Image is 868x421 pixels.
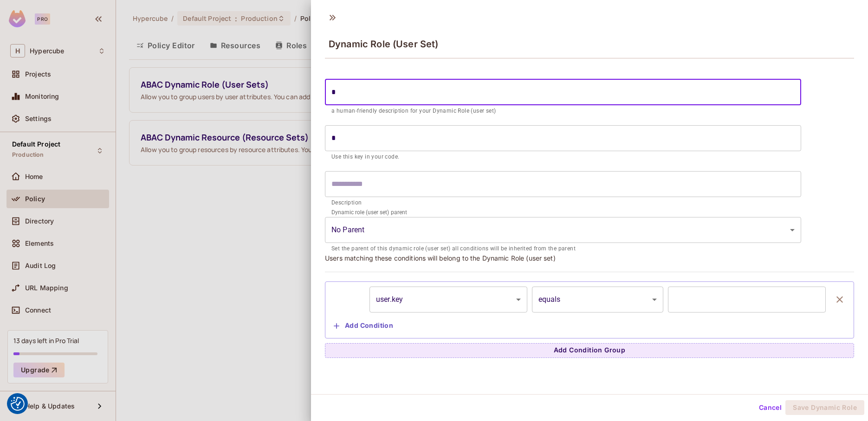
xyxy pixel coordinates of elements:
[755,400,785,415] button: Cancel
[11,397,25,411] img: Revisit consent button
[325,254,854,262] p: Users matching these conditions will belong to the Dynamic Role (user set)
[331,153,795,162] p: Use this key in your code.
[325,217,801,243] div: Without label
[331,208,407,216] label: Dynamic role (user set) parent
[330,319,397,333] button: Add Condition
[331,198,795,208] p: Description
[532,287,664,313] div: equals
[329,38,438,50] span: Dynamic Role (User Set)
[369,287,527,313] div: user.key
[325,343,854,358] button: Add Condition Group
[331,107,795,116] p: a human-friendly description for your Dynamic Role (user set)
[11,397,25,411] button: Consent Preferences
[785,400,864,415] button: Save Dynamic Role
[331,244,795,254] p: Set the parent of this dynamic role (user set) all conditions will be inherited from the parent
